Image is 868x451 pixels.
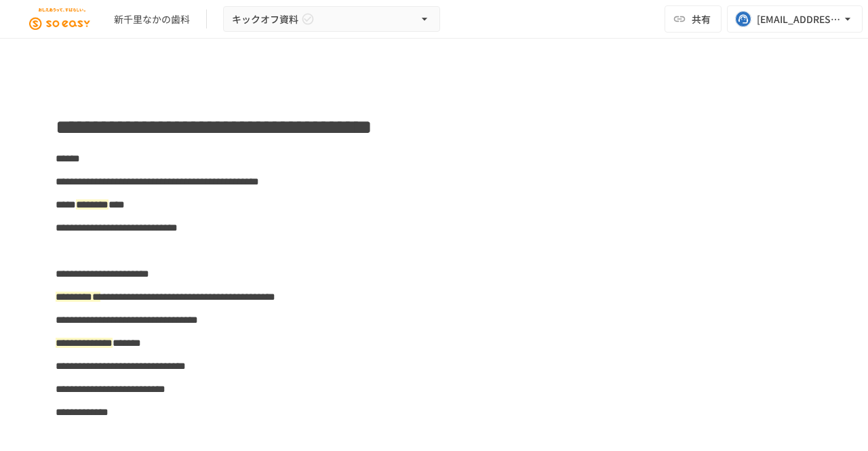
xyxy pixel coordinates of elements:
[692,12,711,26] span: 共有
[223,6,440,33] button: キックオフ資料
[16,8,103,30] img: JEGjsIKIkXC9kHzRN7titGGb0UF19Vi83cQ0mCQ5DuX
[757,11,841,28] div: [EMAIL_ADDRESS][DOMAIN_NAME]
[665,5,722,33] button: 共有
[232,11,298,28] span: キックオフ資料
[727,5,863,33] button: [EMAIL_ADDRESS][DOMAIN_NAME]
[114,12,190,26] div: 新千里なかの歯科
